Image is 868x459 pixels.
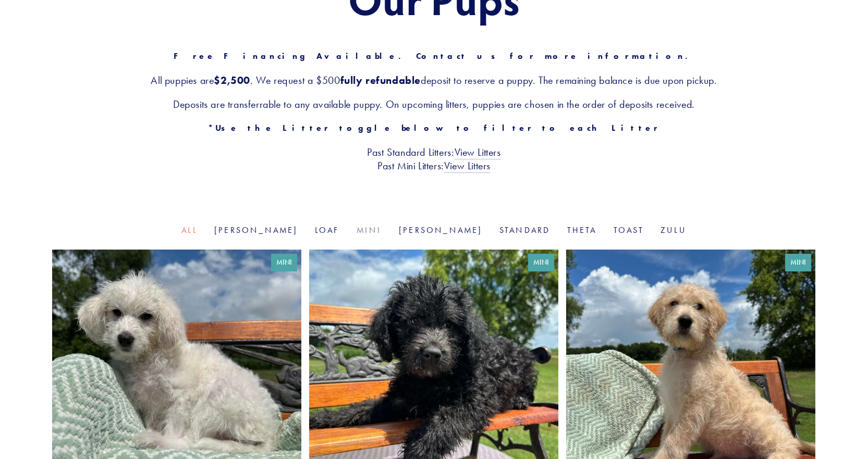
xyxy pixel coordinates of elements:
[444,159,491,173] a: View Litters
[499,225,551,235] a: Standard
[340,74,421,86] strong: fully refundable
[661,225,687,235] a: Zulu
[208,123,660,133] strong: *Use the Litter toggle below to filter to each Litter
[399,225,483,235] a: [PERSON_NAME]
[174,51,694,61] strong: Free Financing Available. Contact us for more information.
[52,73,816,87] h3: All puppies are . We request a $500 deposit to reserve a puppy. The remaining balance is due upon...
[315,225,340,235] a: Loaf
[567,225,597,235] a: Theta
[52,145,816,172] h3: Past Standard Litters: Past Mini Litters:
[214,225,298,235] a: [PERSON_NAME]
[214,74,250,86] strong: $2,500
[455,146,501,159] a: View Litters
[357,225,382,235] a: Mini
[52,97,816,111] h3: Deposits are transferrable to any available puppy. On upcoming litters, puppies are chosen in the...
[181,225,198,235] a: All
[614,225,644,235] a: Toast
